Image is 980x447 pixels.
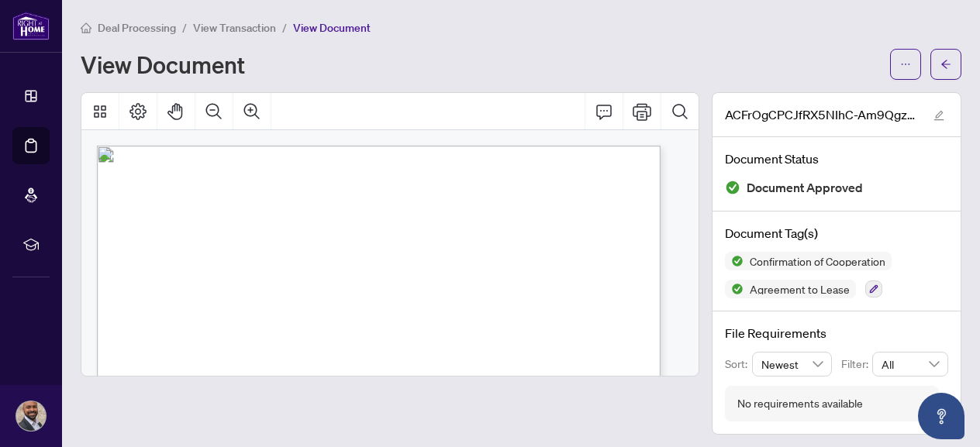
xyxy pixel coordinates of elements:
[81,52,245,77] h1: View Document
[81,22,91,33] span: home
[293,21,371,35] span: View Document
[744,284,856,294] span: Agreement to Lease
[16,401,46,431] img: Profile Icon
[737,395,863,412] div: No requirements available
[98,21,176,35] span: Deal Processing
[882,352,939,376] span: All
[747,177,863,198] span: Document Approved
[744,256,892,266] span: Confirmation of Cooperation
[841,356,872,373] p: Filter:
[725,324,948,342] h4: File Requirements
[282,19,287,36] li: /
[12,12,50,40] img: logo
[182,19,187,36] li: /
[761,352,823,376] span: Newest
[918,393,964,439] button: Open asap
[725,356,752,373] p: Sort:
[900,59,911,70] span: ellipsis
[725,224,948,242] h4: Document Tag(s)
[193,21,276,35] span: View Transaction
[725,280,744,298] img: Status Icon
[725,180,740,195] img: Document Status
[725,105,919,124] span: ACFrOgCPCJfRX5NIhC-Am9QgzqqqT6rlichOCeM6xrAyOtClueOXPhGdovxyHMsXoa7dlsTiYz0OgB1JhyYQtecFnFH5QjUCn...
[725,252,744,270] img: Status Icon
[940,59,951,70] span: arrow-left
[725,150,948,168] h4: Document Status
[933,110,944,121] span: edit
